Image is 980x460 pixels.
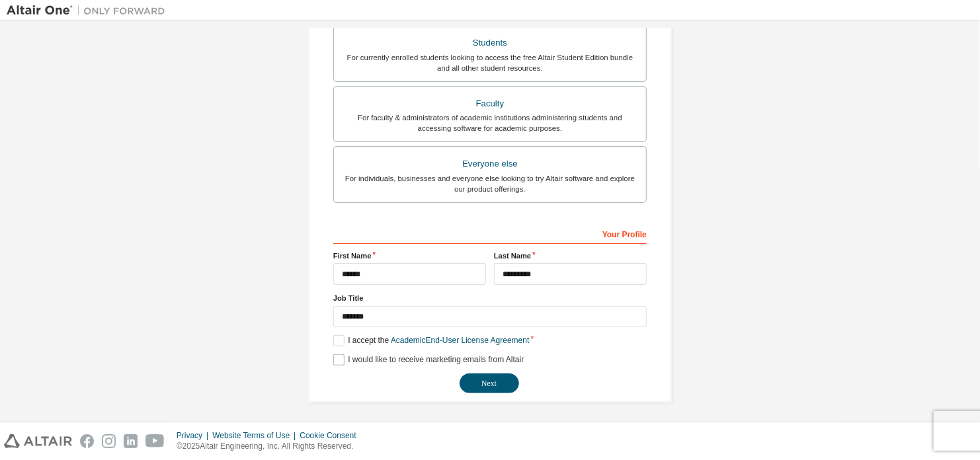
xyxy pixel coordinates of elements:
[4,434,72,448] img: altair_logo.svg
[102,434,116,448] img: instagram.svg
[342,173,638,194] div: For individuals, businesses and everyone else looking to try Altair software and explore our prod...
[342,95,638,113] div: Faculty
[124,434,138,448] img: linkedin.svg
[391,336,529,345] a: Academic End-User License Agreement
[212,430,300,441] div: Website Terms of Use
[342,112,638,134] div: For faculty & administrators of academic institutions administering students and accessing softwa...
[300,430,364,441] div: Cookie Consent
[342,34,638,52] div: Students
[494,250,647,261] label: Last Name
[7,4,172,17] img: Altair One
[460,373,519,393] button: Next
[333,354,524,365] label: I would like to receive marketing emails from Altair
[145,434,165,448] img: youtube.svg
[333,335,529,346] label: I accept the
[342,52,638,73] div: For currently enrolled students looking to access the free Altair Student Edition bundle and all ...
[333,293,647,303] label: Job Title
[333,223,647,244] div: Your Profile
[80,434,94,448] img: facebook.svg
[177,441,364,452] p: © 2025 Altair Engineering, Inc. All Rights Reserved.
[177,430,212,441] div: Privacy
[342,155,638,173] div: Everyone else
[333,250,486,261] label: First Name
